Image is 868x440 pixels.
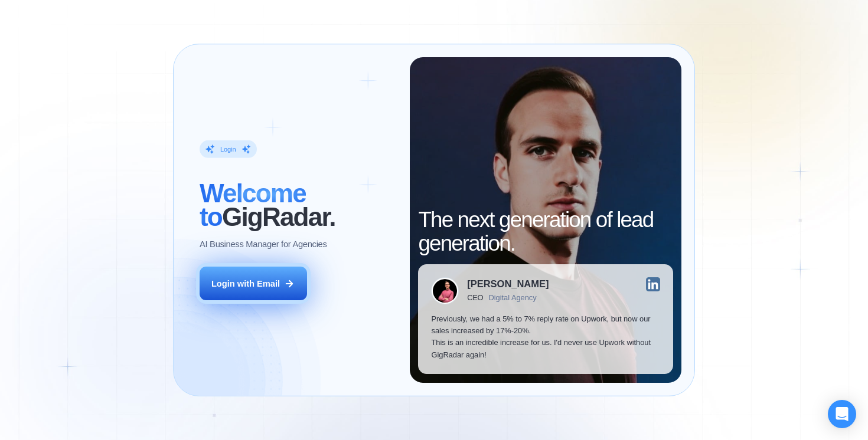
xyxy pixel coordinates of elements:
[418,208,673,256] h2: The next generation of lead generation.
[211,278,280,290] div: Login with Email
[220,145,236,153] div: Login
[828,400,856,428] div: Open Intercom Messenger
[431,313,660,361] p: Previously, we had a 5% to 7% reply rate on Upwork, but now our sales increased by 17%-20%. This ...
[467,280,549,290] div: [PERSON_NAME]
[200,182,397,229] h2: ‍ GigRadar.
[200,179,306,231] span: Welcome to
[200,267,307,300] button: Login with Email
[489,294,537,303] div: Digital Agency
[467,294,483,303] div: CEO
[200,238,327,250] p: AI Business Manager for Agencies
